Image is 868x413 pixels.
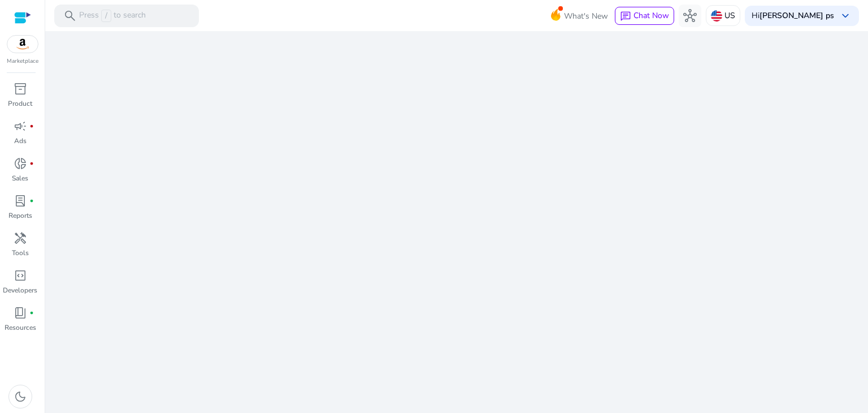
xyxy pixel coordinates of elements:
[711,10,722,21] img: us.svg
[620,11,631,22] span: chat
[101,10,111,22] span: /
[63,9,77,23] span: search
[724,6,735,25] p: US
[14,82,27,96] span: inventory_2
[3,285,37,295] p: Developers
[564,6,608,26] span: What's New
[12,173,28,183] p: Sales
[752,12,834,20] p: Hi
[679,5,701,27] button: hub
[79,10,146,22] p: Press to search
[633,10,669,21] span: Chat Now
[14,306,27,320] span: book_4
[683,9,697,23] span: hub
[29,199,34,203] span: fiber_manual_record
[7,36,38,53] img: amazon.svg
[29,161,34,166] span: fiber_manual_record
[14,194,27,208] span: lab_profile
[14,269,27,282] span: code_blocks
[29,311,34,315] span: fiber_manual_record
[839,9,852,23] span: keyboard_arrow_down
[14,119,27,133] span: campaign
[7,57,38,66] p: Marketplace
[29,124,34,128] span: fiber_manual_record
[14,390,27,403] span: dark_mode
[8,210,32,221] p: Reports
[12,248,29,258] p: Tools
[14,136,27,146] p: Ads
[8,98,32,109] p: Product
[759,10,834,21] b: [PERSON_NAME] ps
[615,7,674,25] button: chatChat Now
[14,231,27,245] span: handyman
[5,322,36,333] p: Resources
[14,157,27,170] span: donut_small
